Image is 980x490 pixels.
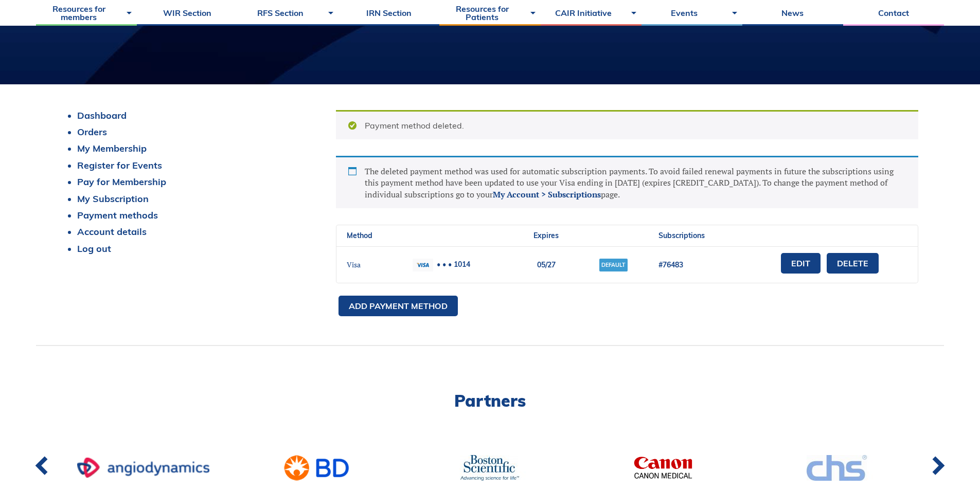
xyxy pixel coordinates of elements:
[77,226,147,238] a: Account details
[533,231,559,240] span: Expires
[77,142,147,154] a: My Membership
[347,260,392,270] div: Visa
[658,260,683,269] a: #76483
[658,231,705,240] span: Subscriptions
[336,110,918,139] div: Payment method deleted.
[336,156,918,208] div: The deleted payment method was used for automatic subscription payments. To avoid failed renewal ...
[77,159,162,171] a: Register for Events
[77,110,127,121] a: Dashboard
[402,246,513,283] td: • • • 1014
[36,392,944,409] h2: Partners
[493,189,601,200] a: My Account > Subscriptions
[77,209,158,221] a: Payment methods
[77,193,149,205] a: My Subscription
[77,126,107,138] a: Orders
[513,246,579,283] td: 05/27
[77,176,166,188] a: Pay for Membership
[413,259,433,271] img: Visa
[347,231,372,240] span: Method
[599,259,628,271] mark: Default
[781,253,821,274] a: Edit
[77,243,111,255] a: Log out
[827,253,879,274] a: Delete
[338,296,458,316] a: Add payment method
